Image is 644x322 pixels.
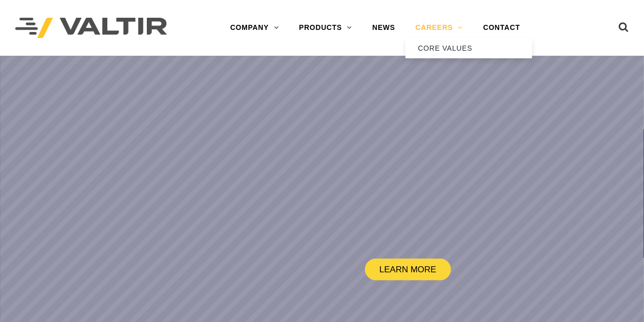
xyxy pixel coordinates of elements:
img: Valtir [15,18,167,39]
a: LEARN MORE [365,259,451,280]
a: PRODUCTS [289,18,363,38]
a: COMPANY [220,18,289,38]
a: CORE VALUES [406,38,532,58]
a: CAREERS [406,18,473,38]
a: CONTACT [473,18,531,38]
a: NEWS [363,18,406,38]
